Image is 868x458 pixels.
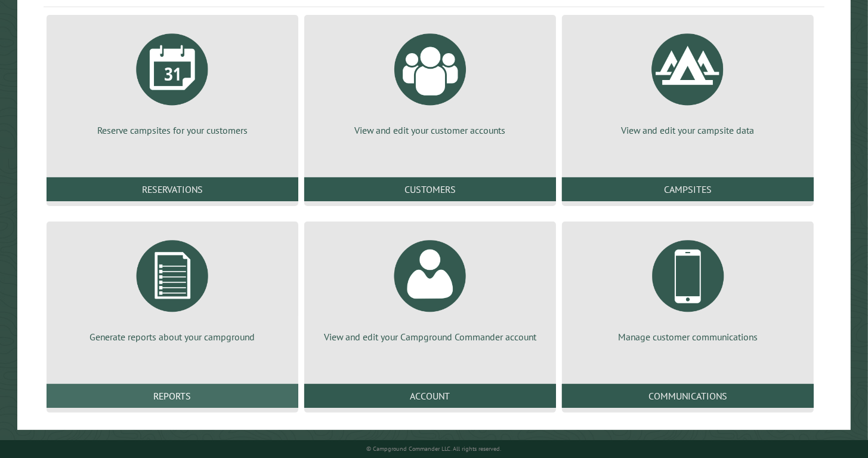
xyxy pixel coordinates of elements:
[61,24,284,137] a: Reserve campsites for your customers
[319,330,542,343] p: View and edit your Campground Commander account
[562,384,814,408] a: Communications
[366,445,501,453] small: © Campground Commander LLC. All rights reserved.
[319,231,542,343] a: View and edit your Campground Commander account
[319,24,542,137] a: View and edit your customer accounts
[304,384,556,408] a: Account
[47,177,298,201] a: Reservations
[576,124,799,137] p: View and edit your campsite data
[61,330,284,343] p: Generate reports about your campground
[562,177,814,201] a: Campsites
[576,330,799,343] p: Manage customer communications
[47,384,298,408] a: Reports
[319,124,542,137] p: View and edit your customer accounts
[304,177,556,201] a: Customers
[61,231,284,343] a: Generate reports about your campground
[61,124,284,137] p: Reserve campsites for your customers
[576,24,799,137] a: View and edit your campsite data
[576,231,799,343] a: Manage customer communications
